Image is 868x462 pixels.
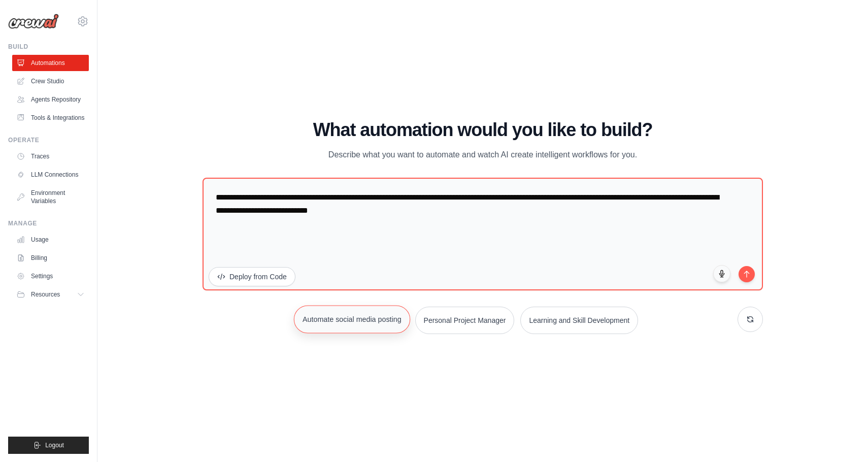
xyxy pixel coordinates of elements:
p: Describe what you want to automate and watch AI create intelligent workflows for you. [312,148,653,161]
button: Deploy from Code [209,267,295,286]
a: Billing [12,250,89,266]
a: Crew Studio [12,73,89,89]
a: Settings [12,268,89,284]
div: Operate [8,136,89,144]
a: LLM Connections [12,167,89,183]
span: Logout [45,441,64,449]
img: Logo [8,14,59,29]
div: Build [8,43,89,51]
button: Personal Project Manager [415,307,515,334]
a: Tools & Integrations [12,110,89,126]
a: Traces [12,148,89,164]
button: Logout [8,437,89,454]
iframe: Chat Widget [817,413,868,462]
h1: What automation would you like to build? [203,120,763,140]
button: Resources [12,286,89,303]
a: Agents Repository [12,91,89,108]
button: Learning and Skill Development [520,307,638,334]
button: Automate social media posting [294,305,410,333]
a: Environment Variables [12,185,89,209]
span: Resources [31,290,60,299]
a: Automations [12,55,89,71]
a: Usage [12,232,89,248]
div: Manage [8,219,89,227]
